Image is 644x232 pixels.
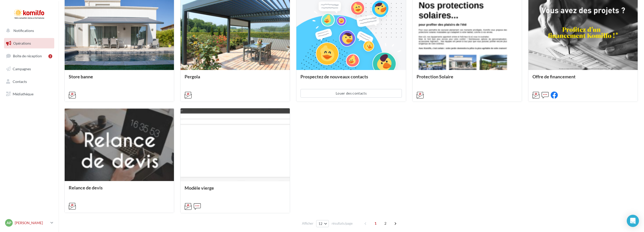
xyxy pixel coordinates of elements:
[627,215,639,227] div: Open Intercom Messenger
[13,41,31,45] span: Opérations
[3,38,55,49] a: Opérations
[185,185,286,195] div: Modèle vierge
[13,67,31,71] span: Campagnes
[13,92,33,96] span: Médiathèque
[532,74,634,84] div: Offre de financement
[15,220,48,225] p: [PERSON_NAME]
[318,222,323,226] span: 12
[13,54,42,58] span: Boîte de réception
[3,64,55,74] a: Campagnes
[417,74,518,84] div: Protection Solaire
[185,74,286,84] div: Pergola
[371,219,380,227] span: 1
[69,74,170,84] div: Store banne
[300,89,402,98] button: Louer des contacts
[302,221,313,226] span: Afficher
[300,74,402,84] div: Prospectez de nouveaux contacts
[48,54,52,58] div: 2
[3,76,55,87] a: Contacts
[3,50,55,61] a: Boîte de réception2
[13,79,27,83] span: Contacts
[69,185,170,195] div: Relance de devis
[316,220,329,227] button: 12
[4,218,54,228] a: AP [PERSON_NAME]
[13,28,34,33] span: Notifications
[3,25,53,36] button: Notifications
[381,219,389,227] span: 2
[332,221,353,226] span: résultats/page
[3,89,55,99] a: Médiathèque
[7,220,11,225] span: AP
